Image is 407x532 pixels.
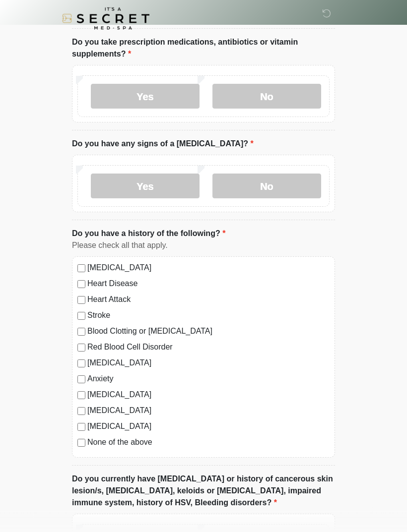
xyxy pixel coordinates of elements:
[91,174,200,199] label: Yes
[77,344,85,352] input: Red Blood Cell Disorder
[87,405,330,417] label: [MEDICAL_DATA]
[87,294,330,306] label: Heart Attack
[87,262,330,274] label: [MEDICAL_DATA]
[77,392,85,400] input: [MEDICAL_DATA]
[77,408,85,415] input: [MEDICAL_DATA]
[77,312,85,320] input: Stroke
[77,376,85,384] input: Anxiety
[212,174,321,199] label: No
[77,281,85,289] input: Heart Disease
[77,360,85,368] input: [MEDICAL_DATA]
[77,423,85,431] input: [MEDICAL_DATA]
[72,473,335,509] label: Do you currently have [MEDICAL_DATA] or history of cancerous skin lesion/s, [MEDICAL_DATA], keloi...
[87,437,330,449] label: None of the above
[72,37,335,60] label: Do you take prescription medications, antibiotics or vitamin supplements?
[91,84,200,109] label: Yes
[87,278,330,290] label: Heart Disease
[72,228,225,240] label: Do you have a history of the following?
[87,342,330,354] label: Red Blood Cell Disorder
[77,265,85,273] input: [MEDICAL_DATA]
[87,326,330,338] label: Blood Clotting or [MEDICAL_DATA]
[77,328,85,336] input: Blood Clotting or [MEDICAL_DATA]
[87,357,330,369] label: [MEDICAL_DATA]
[72,240,335,252] div: Please check all that apply.
[77,296,85,304] input: Heart Attack
[87,373,330,385] label: Anxiety
[77,439,85,447] input: None of the above
[87,389,330,401] label: [MEDICAL_DATA]
[87,310,330,322] label: Stroke
[62,7,149,30] img: It's A Secret Med Spa Logo
[72,138,254,150] label: Do you have any signs of a [MEDICAL_DATA]?
[87,421,330,433] label: [MEDICAL_DATA]
[212,84,321,109] label: No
